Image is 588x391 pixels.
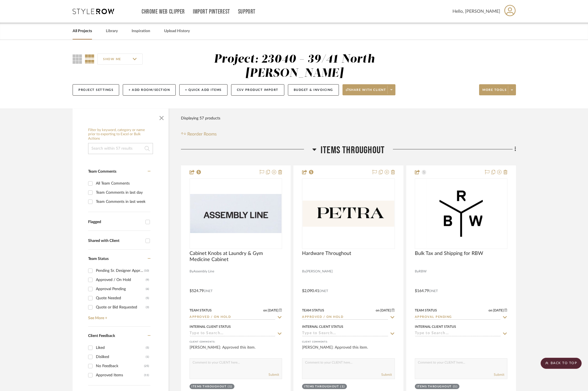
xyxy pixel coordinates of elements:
[181,113,220,124] div: Displaying 57 products
[321,144,385,156] span: Items Throughout
[419,269,426,274] span: RBW
[164,27,190,35] a: Upload History
[415,269,419,274] span: By
[415,324,456,329] div: Internal Client Status
[267,308,279,312] span: [DATE]
[190,331,275,336] input: Type to Search…
[132,27,150,35] a: Inspiration
[302,251,351,257] span: Hardware Throughout
[156,111,167,122] button: Close
[415,315,501,320] input: Type to Search…
[263,309,267,312] span: on
[193,9,230,14] a: Import Pinterest
[73,27,92,35] a: All Projects
[191,385,226,389] div: Items Throughout
[73,84,119,96] button: Project Settings
[304,385,339,389] div: Items Throughout
[453,385,458,389] div: (1)
[302,308,324,313] div: Team Status
[106,27,118,35] a: Library
[381,372,392,377] button: Submit
[482,88,507,96] span: More tools
[96,371,144,380] div: Approved Items
[303,201,394,227] img: Hardware Throughout
[302,345,395,356] div: [PERSON_NAME]: Approved this item.
[96,343,146,352] div: Liked
[302,331,388,336] input: Type to Search…
[214,53,375,79] div: Project: 23040 - 39/41 North [PERSON_NAME]
[146,303,149,312] div: (3)
[417,385,452,389] div: Items Throughout
[88,143,153,154] input: Search within 57 results
[190,194,282,233] img: Cabinet Knobs at Laundry & Gym Medicine Cabinet
[96,188,149,197] div: Team Comments in last day
[88,128,153,141] h6: Filter by keyword, category or name prior to exporting to Excel or Bulk Actions
[88,239,143,243] div: Shared with Client
[146,285,149,293] div: (6)
[123,84,176,96] button: + Add Room/Section
[190,315,275,320] input: Type to Search…
[88,170,116,173] span: Team Comments
[492,308,504,312] span: [DATE]
[269,372,279,377] button: Submit
[88,257,109,261] span: Team Status
[346,88,386,96] span: Share with client
[190,269,193,274] span: By
[415,331,501,336] input: Type to Search…
[380,308,392,312] span: [DATE]
[479,84,516,95] button: More tools
[146,294,149,303] div: (5)
[376,309,380,312] span: on
[179,84,227,96] button: + Quick Add Items
[340,385,345,389] div: (1)
[88,334,115,338] span: Client Feedback
[187,131,217,137] span: Reorder Rooms
[342,84,396,95] button: Share with client
[190,345,282,356] div: [PERSON_NAME]: Approved this item.
[238,9,255,14] a: Support
[181,131,217,137] button: Reorder Rooms
[489,309,492,312] span: on
[87,312,150,321] a: See More +
[302,324,343,329] div: Internal Client Status
[146,275,149,284] div: (9)
[96,303,146,312] div: Quote or Bid Requested
[96,352,146,361] div: Disliked
[190,308,212,313] div: Team Status
[144,266,149,275] div: (10)
[96,266,144,275] div: Pending Sr. Designer Approval
[88,220,143,224] div: Flagged
[302,179,394,249] div: 0
[146,352,149,361] div: (1)
[193,269,214,274] span: Assembly Line
[452,8,500,15] span: Hello, [PERSON_NAME]
[494,372,504,377] button: Submit
[96,362,144,370] div: No Feedback
[306,269,333,274] span: [PERSON_NAME]
[96,285,146,293] div: Approval Pending
[415,308,437,313] div: Team Status
[228,385,232,389] div: (1)
[190,324,231,329] div: Internal Client Status
[302,269,306,274] span: By
[142,9,185,14] a: Chrome Web Clipper
[190,251,282,263] span: Cabinet Knobs at Laundry & Gym Medicine Cabinet
[288,84,339,96] button: Budget & Invoicing
[541,358,582,369] scroll-to-top-button: BACK TO TOP
[96,197,149,206] div: Team Comments in last week
[231,84,284,96] button: CSV Product Import
[426,179,496,248] img: Bulk Tax and Shipping for RBW
[96,294,146,303] div: Quote Needed
[146,343,149,352] div: (5)
[144,371,149,380] div: (11)
[96,275,146,284] div: Approved / On Hold
[96,179,149,188] div: All Team Comments
[302,315,388,320] input: Type to Search…
[415,251,483,257] span: Bulk Tax and Shipping for RBW
[144,362,149,370] div: (25)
